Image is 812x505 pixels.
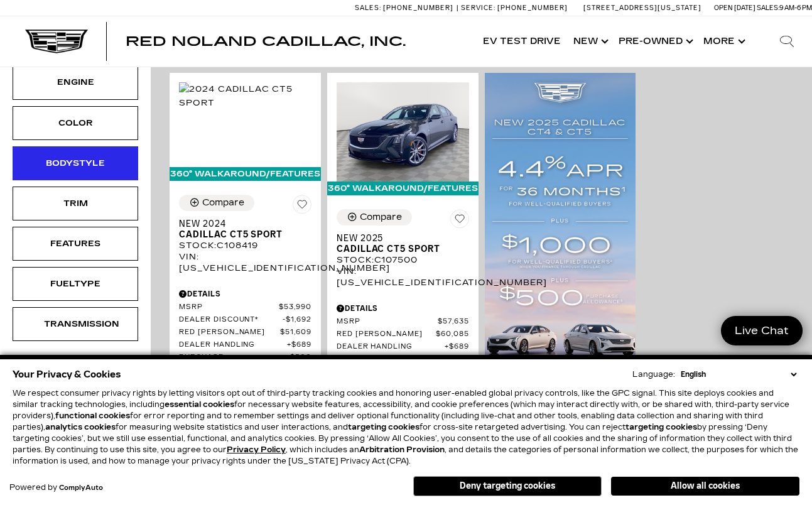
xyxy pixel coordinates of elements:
a: EV Test Drive [477,16,567,67]
span: Dealer Handling [337,342,445,352]
a: New [567,16,612,67]
a: Live Chat [721,316,803,345]
a: ComplyAuto [59,484,103,492]
div: TransmissionTransmission [13,307,138,341]
a: MSRP $53,990 [179,303,311,312]
span: Your Privacy & Cookies [13,366,121,383]
a: Red [PERSON_NAME] $60,085 [337,330,469,339]
div: Stock : C108419 [179,240,311,251]
div: Pricing Details - New 2024 Cadillac CT5 Sport [179,288,311,300]
div: Language: [632,371,675,378]
a: Purchase Allowance $500 [179,353,311,372]
strong: analytics cookies [45,423,116,432]
span: MSRP [179,303,279,312]
div: BodystyleBodystyle [13,146,138,180]
span: Dealer Handling [179,340,287,350]
span: $60,085 [436,330,469,339]
span: $689 [287,340,311,350]
div: FueltypeFueltype [13,267,138,301]
strong: Arbitration Provision [359,445,445,454]
button: Allow all cookies [611,477,799,496]
a: New 2024Cadillac CT5 Sport [179,219,311,240]
img: 2024 Cadillac CT5 Sport [179,82,311,110]
div: Compare [360,212,402,223]
div: Compare [202,197,244,209]
span: Sales: [355,4,381,12]
div: Features [44,237,107,251]
img: Cadillac Dark Logo with Cadillac White Text [25,30,88,53]
span: $51,609 [280,328,311,337]
div: FeaturesFeatures [13,227,138,261]
select: Language Select [678,369,799,380]
a: Privacy Policy [227,445,286,454]
a: Red Noland Cadillac, Inc. [126,35,406,48]
div: Bodystyle [44,156,107,170]
img: 2025 Cadillac CT5 Sport [337,82,469,182]
div: Pricing Details - New 2025 Cadillac CT5 Sport [337,303,469,314]
button: Deny targeting cookies [413,476,602,496]
span: Live Chat [728,323,795,338]
div: Engine [44,75,107,89]
a: New 2025Cadillac CT5 Sport [337,233,469,254]
div: VIN: [US_VEHICLE_IDENTIFICATION_NUMBER] [337,266,469,288]
a: Dealer Handling $689 [179,340,311,350]
span: 9 AM-6 PM [779,4,812,12]
div: 360° WalkAround/Features [170,167,321,181]
a: Dealer Handling $689 [337,342,469,352]
span: [PHONE_NUMBER] [497,4,568,12]
span: $53,990 [279,303,311,312]
button: Save Vehicle [293,195,311,219]
div: Transmission [44,317,107,331]
div: Trim [44,197,107,210]
span: Cadillac CT5 Sport [337,244,460,254]
span: Service: [461,4,495,12]
div: ColorColor [13,106,138,140]
div: 360° WalkAround/Features [327,182,479,195]
span: Dealer Discount* [179,315,283,325]
span: New 2024 [179,219,302,229]
span: New 2025 [337,233,460,244]
button: Save Vehicle [450,209,469,233]
span: Cadillac CT5 Sport [179,229,302,240]
a: Red [PERSON_NAME] $51,609 [179,328,311,337]
a: [STREET_ADDRESS][US_STATE] [583,4,701,12]
div: Color [44,116,107,130]
div: Stock : C107500 [337,254,469,266]
strong: functional cookies [55,411,130,420]
strong: targeting cookies [625,423,697,432]
div: Powered by [9,484,103,492]
a: MSRP $57,635 [337,317,469,327]
a: Dealer Discount* $1,692 [179,315,311,325]
a: Service: [PHONE_NUMBER] [457,4,571,11]
div: EngineEngine [13,65,138,99]
div: Fueltype [44,277,107,291]
span: $500 [287,353,311,372]
button: More [697,16,749,67]
span: Red Noland Cadillac, Inc. [126,34,406,49]
span: $57,635 [438,317,469,327]
span: Red [PERSON_NAME] [179,328,280,337]
button: Compare Vehicle [179,195,254,211]
strong: targeting cookies [348,423,420,432]
span: Red [PERSON_NAME] [337,330,436,339]
div: TrimTrim [13,187,138,220]
a: Sales: [PHONE_NUMBER] [355,4,457,11]
strong: essential cookies [165,400,234,409]
span: Open [DATE] [714,4,755,12]
span: Purchase Allowance [179,353,287,372]
p: We respect consumer privacy rights by letting visitors opt out of third-party tracking cookies an... [13,388,799,467]
span: [PHONE_NUMBER] [383,4,453,12]
span: MSRP [337,317,438,327]
div: VIN: [US_VEHICLE_IDENTIFICATION_NUMBER] [179,251,311,274]
a: Pre-Owned [612,16,697,67]
span: $689 [445,342,469,352]
span: Sales: [757,4,779,12]
button: Compare Vehicle [337,209,412,225]
span: $1,692 [283,315,311,325]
